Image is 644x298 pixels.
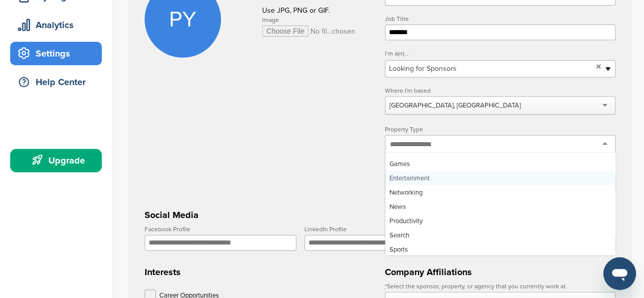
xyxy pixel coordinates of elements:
[262,17,375,23] label: Image
[385,228,615,242] div: Search
[385,185,615,200] div: Networking
[385,283,387,290] abbr: required
[385,171,615,185] div: Entertainment
[10,13,102,37] a: Analytics
[145,208,615,222] h3: Social Media
[385,126,615,132] label: Property Type
[262,4,375,17] p: Use JPG, PNG or GIF.
[304,226,456,232] label: LinkedIn Profile
[389,63,592,75] span: Looking for Sponsors
[385,200,615,214] div: News
[145,226,296,232] label: Facebook Profile
[10,70,102,94] a: Help Center
[15,44,102,63] div: Settings
[385,50,615,57] label: I’m a(n)...
[385,157,615,171] div: Games
[385,283,615,289] label: Select the sponsor, property, or agency that you currently work at.
[10,42,102,65] a: Settings
[385,16,615,22] label: Job Title
[145,265,375,279] h3: Interests
[603,257,636,290] iframe: Button to launch messaging window
[385,214,615,228] div: Productivity
[10,149,102,172] a: Upgrade
[15,151,102,170] div: Upgrade
[15,16,102,34] div: Analytics
[385,88,615,94] label: Where I'm based
[389,101,521,110] div: [GEOGRAPHIC_DATA], [GEOGRAPHIC_DATA]
[385,242,615,257] div: Sports
[385,265,615,279] h3: Company Affiliations
[15,73,102,91] div: Help Center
